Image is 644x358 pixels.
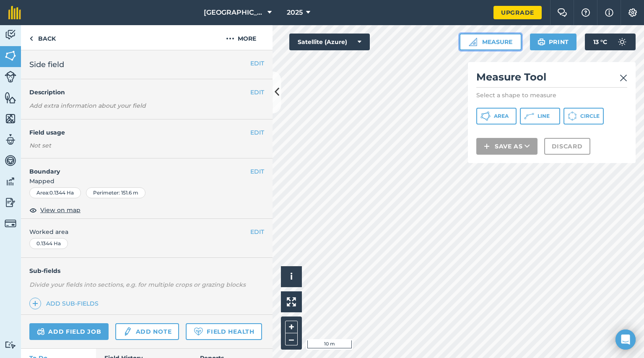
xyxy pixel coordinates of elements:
em: Add extra information about your field [29,102,146,109]
button: EDIT [250,227,264,236]
img: svg+xml;base64,PD94bWwgdmVyc2lvbj0iMS4wIiBlbmNvZGluZz0idXRmLTgiPz4KPCEtLSBHZW5lcmF0b3I6IEFkb2JlIE... [5,133,16,146]
h2: Measure Tool [476,70,627,88]
button: Save as [476,138,538,155]
button: EDIT [250,88,264,97]
img: fieldmargin Logo [8,6,21,19]
img: svg+xml;base64,PD94bWwgdmVyc2lvbj0iMS4wIiBlbmNvZGluZz0idXRmLTgiPz4KPCEtLSBHZW5lcmF0b3I6IEFkb2JlIE... [37,327,45,337]
img: svg+xml;base64,PD94bWwgdmVyc2lvbj0iMS4wIiBlbmNvZGluZz0idXRmLTgiPz4KPCEtLSBHZW5lcmF0b3I6IEFkb2JlIE... [5,218,16,229]
button: Circle [563,108,604,125]
span: 2025 [287,8,303,18]
span: Circle [580,113,600,119]
div: 0.1344 Ha [29,238,68,249]
img: Four arrows, one pointing top left, one top right, one bottom right and the last bottom left [287,297,296,306]
span: Mapped [21,176,273,186]
img: svg+xml;base64,PHN2ZyB4bWxucz0iaHR0cDovL3d3dy53My5vcmcvMjAwMC9zdmciIHdpZHRoPSIxOCIgaGVpZ2h0PSIyNC... [29,205,37,215]
a: Add sub-fields [29,298,102,309]
img: svg+xml;base64,PHN2ZyB4bWxucz0iaHR0cDovL3d3dy53My5vcmcvMjAwMC9zdmciIHdpZHRoPSIyMCIgaGVpZ2h0PSIyNC... [226,34,234,44]
button: Print [530,34,577,50]
a: Field Health [186,323,262,340]
button: View on map [29,205,80,215]
img: svg+xml;base64,PD94bWwgdmVyc2lvbj0iMS4wIiBlbmNvZGluZz0idXRmLTgiPz4KPCEtLSBHZW5lcmF0b3I6IEFkb2JlIE... [5,175,16,188]
p: Select a shape to measure [476,91,627,99]
span: Side field [29,59,64,70]
button: EDIT [250,59,264,68]
div: Not set [29,141,264,150]
img: svg+xml;base64,PHN2ZyB4bWxucz0iaHR0cDovL3d3dy53My5vcmcvMjAwMC9zdmciIHdpZHRoPSI1NiIgaGVpZ2h0PSI2MC... [5,112,16,125]
img: svg+xml;base64,PD94bWwgdmVyc2lvbj0iMS4wIiBlbmNvZGluZz0idXRmLTgiPz4KPCEtLSBHZW5lcmF0b3I6IEFkb2JlIE... [123,327,132,337]
button: EDIT [250,167,264,176]
img: svg+xml;base64,PHN2ZyB4bWxucz0iaHR0cDovL3d3dy53My5vcmcvMjAwMC9zdmciIHdpZHRoPSIyMiIgaGVpZ2h0PSIzMC... [620,73,627,83]
img: svg+xml;base64,PHN2ZyB4bWxucz0iaHR0cDovL3d3dy53My5vcmcvMjAwMC9zdmciIHdpZHRoPSI1NiIgaGVpZ2h0PSI2MC... [5,91,16,104]
img: svg+xml;base64,PD94bWwgdmVyc2lvbj0iMS4wIiBlbmNvZGluZz0idXRmLTgiPz4KPCEtLSBHZW5lcmF0b3I6IEFkb2JlIE... [5,71,16,83]
span: View on map [40,205,80,215]
h4: Boundary [21,158,250,176]
h4: Field usage [29,128,250,137]
div: Area : 0.1344 Ha [29,187,81,198]
img: svg+xml;base64,PHN2ZyB4bWxucz0iaHR0cDovL3d3dy53My5vcmcvMjAwMC9zdmciIHdpZHRoPSIxOSIgaGVpZ2h0PSIyNC... [538,37,545,47]
button: + [285,321,298,333]
h4: Description [29,88,264,97]
img: Ruler icon [469,38,477,46]
button: Measure [460,34,522,50]
a: Add field job [29,323,109,340]
img: Two speech bubbles overlapping with the left bubble in the forefront [557,8,567,17]
span: i [290,271,293,282]
a: Add note [115,323,179,340]
span: Line [538,113,550,119]
button: EDIT [250,128,264,137]
span: 13 ° C [593,34,607,50]
span: Worked area [29,227,264,236]
h4: Sub-fields [21,266,273,275]
button: i [281,266,302,287]
img: svg+xml;base64,PD94bWwgdmVyc2lvbj0iMS4wIiBlbmNvZGluZz0idXRmLTgiPz4KPCEtLSBHZW5lcmF0b3I6IEFkb2JlIE... [5,341,16,349]
img: svg+xml;base64,PHN2ZyB4bWxucz0iaHR0cDovL3d3dy53My5vcmcvMjAwMC9zdmciIHdpZHRoPSIxNyIgaGVpZ2h0PSIxNy... [605,8,613,18]
img: A cog icon [628,8,638,17]
img: svg+xml;base64,PD94bWwgdmVyc2lvbj0iMS4wIiBlbmNvZGluZz0idXRmLTgiPz4KPCEtLSBHZW5lcmF0b3I6IEFkb2JlIE... [5,154,16,167]
span: Area [494,113,509,119]
img: A question mark icon [581,8,591,17]
div: Open Intercom Messenger [615,329,636,350]
a: Upgrade [493,6,542,19]
button: More [210,25,273,50]
button: Line [520,108,560,125]
button: Satellite (Azure) [289,34,370,50]
button: Area [476,108,517,125]
img: svg+xml;base64,PD94bWwgdmVyc2lvbj0iMS4wIiBlbmNvZGluZz0idXRmLTgiPz4KPCEtLSBHZW5lcmF0b3I6IEFkb2JlIE... [614,34,631,50]
div: Perimeter : 151.6 m [86,187,145,198]
em: Divide your fields into sections, e.g. for multiple crops or grazing blocks [29,281,246,288]
img: svg+xml;base64,PHN2ZyB4bWxucz0iaHR0cDovL3d3dy53My5vcmcvMjAwMC9zdmciIHdpZHRoPSIxNCIgaGVpZ2h0PSIyNC... [484,141,490,151]
img: svg+xml;base64,PD94bWwgdmVyc2lvbj0iMS4wIiBlbmNvZGluZz0idXRmLTgiPz4KPCEtLSBHZW5lcmF0b3I6IEFkb2JlIE... [5,29,16,41]
button: Discard [544,138,590,155]
button: – [285,333,298,345]
img: svg+xml;base64,PHN2ZyB4bWxucz0iaHR0cDovL3d3dy53My5vcmcvMjAwMC9zdmciIHdpZHRoPSIxNCIgaGVpZ2h0PSIyNC... [32,298,38,309]
span: [GEOGRAPHIC_DATA] [204,8,264,18]
button: 13 °C [585,34,636,50]
img: svg+xml;base64,PHN2ZyB4bWxucz0iaHR0cDovL3d3dy53My5vcmcvMjAwMC9zdmciIHdpZHRoPSI1NiIgaGVpZ2h0PSI2MC... [5,49,16,62]
img: svg+xml;base64,PD94bWwgdmVyc2lvbj0iMS4wIiBlbmNvZGluZz0idXRmLTgiPz4KPCEtLSBHZW5lcmF0b3I6IEFkb2JlIE... [5,196,16,209]
img: svg+xml;base64,PHN2ZyB4bWxucz0iaHR0cDovL3d3dy53My5vcmcvMjAwMC9zdmciIHdpZHRoPSI5IiBoZWlnaHQ9IjI0Ii... [29,34,33,44]
a: Back [21,25,64,50]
